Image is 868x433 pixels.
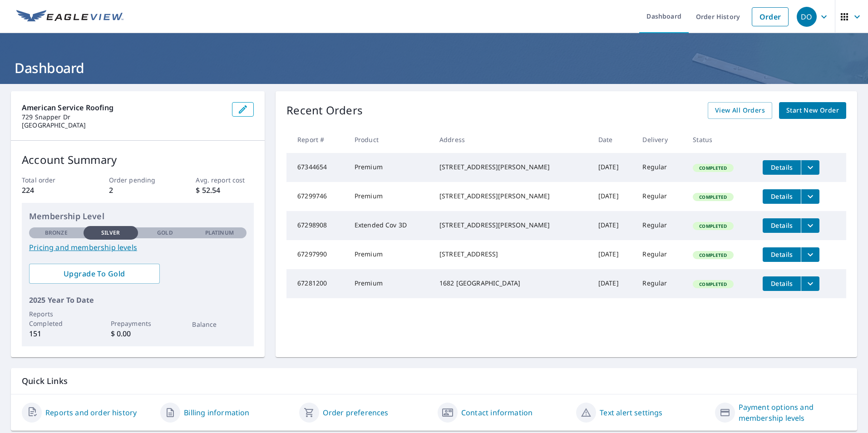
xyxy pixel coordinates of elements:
[29,210,247,222] p: Membership Level
[205,229,234,237] p: Platinum
[635,211,686,240] td: Regular
[768,279,795,288] span: Details
[686,126,755,153] th: Status
[739,402,846,423] a: Payment options and membership levels
[591,211,636,240] td: [DATE]
[11,59,857,77] h1: Dashboard
[708,102,772,119] a: View All Orders
[591,126,636,153] th: Date
[801,189,819,204] button: filesDropdownBtn-67299746
[22,113,225,121] p: 729 Snapper Dr
[801,218,819,233] button: filesDropdownBtn-67298908
[196,175,254,185] p: Avg. report cost
[763,276,801,291] button: detailsBtn-67281200
[347,182,432,211] td: Premium
[432,126,591,153] th: Address
[45,229,68,237] p: Bronze
[196,185,254,196] p: $ 52.54
[286,269,347,298] td: 67281200
[111,328,165,339] p: $ 0.00
[29,328,84,339] p: 151
[797,7,817,27] div: DO
[591,182,636,211] td: [DATE]
[111,319,165,328] p: Prepayments
[16,10,123,24] img: EV Logo
[461,407,533,418] a: Contact information
[184,407,249,418] a: Billing information
[29,242,247,253] a: Pricing and membership levels
[192,320,247,329] p: Balance
[715,105,765,116] span: View All Orders
[694,194,732,200] span: Completed
[439,279,584,288] div: 1682 [GEOGRAPHIC_DATA]
[286,102,363,119] p: Recent Orders
[22,175,80,185] p: Total order
[591,153,636,182] td: [DATE]
[591,269,636,298] td: [DATE]
[801,276,819,291] button: filesDropdownBtn-67281200
[347,153,432,182] td: Premium
[347,269,432,298] td: Premium
[286,211,347,240] td: 67298908
[22,185,80,196] p: 224
[635,182,686,211] td: Regular
[763,247,801,262] button: detailsBtn-67297990
[635,126,686,153] th: Delivery
[763,189,801,204] button: detailsBtn-67299746
[752,7,789,26] a: Order
[22,121,225,129] p: [GEOGRAPHIC_DATA]
[22,375,846,387] p: Quick Links
[109,175,167,185] p: Order pending
[45,407,137,418] a: Reports and order history
[779,102,846,119] a: Start New Order
[635,269,686,298] td: Regular
[286,182,347,211] td: 67299746
[439,221,584,230] div: [STREET_ADDRESS][PERSON_NAME]
[347,211,432,240] td: Extended Cov 3D
[591,240,636,269] td: [DATE]
[768,192,795,201] span: Details
[286,153,347,182] td: 67344654
[109,185,167,196] p: 2
[600,407,662,418] a: Text alert settings
[157,229,173,237] p: Gold
[768,163,795,172] span: Details
[635,240,686,269] td: Regular
[439,192,584,201] div: [STREET_ADDRESS][PERSON_NAME]
[694,165,732,171] span: Completed
[694,223,732,229] span: Completed
[101,229,120,237] p: Silver
[763,160,801,175] button: detailsBtn-67344654
[768,221,795,230] span: Details
[439,250,584,259] div: [STREET_ADDRESS]
[694,281,732,287] span: Completed
[36,269,153,279] span: Upgrade To Gold
[22,152,254,168] p: Account Summary
[635,153,686,182] td: Regular
[801,247,819,262] button: filesDropdownBtn-67297990
[286,126,347,153] th: Report #
[763,218,801,233] button: detailsBtn-67298908
[439,162,584,172] div: [STREET_ADDRESS][PERSON_NAME]
[347,240,432,269] td: Premium
[29,295,247,305] p: 2025 Year To Date
[694,252,732,258] span: Completed
[323,407,389,418] a: Order preferences
[286,240,347,269] td: 67297990
[786,105,839,116] span: Start New Order
[29,264,160,284] a: Upgrade To Gold
[29,309,84,328] p: Reports Completed
[22,102,225,113] p: American Service Roofing
[801,160,819,175] button: filesDropdownBtn-67344654
[768,250,795,259] span: Details
[347,126,432,153] th: Product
